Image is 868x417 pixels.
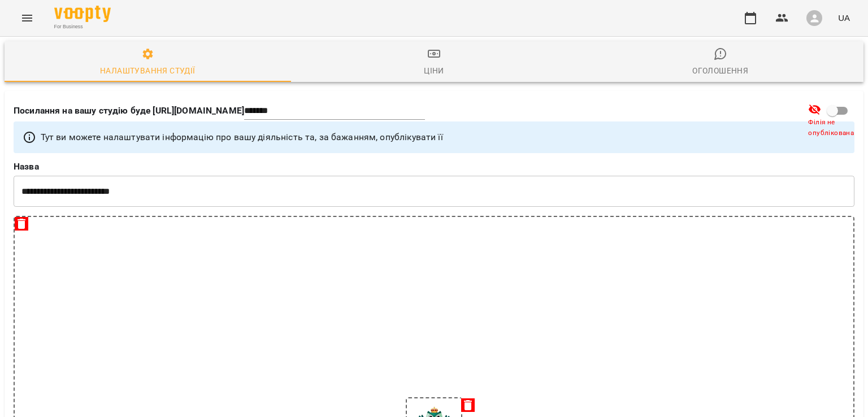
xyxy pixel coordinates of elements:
[834,7,854,28] button: UA
[14,5,41,32] button: Menu
[14,104,244,118] p: Посилання на вашу студію буде [URL][DOMAIN_NAME]
[41,131,443,144] p: Тут ви можете налаштувати інформацію про вашу діяльність та, за бажанням, опублікувати її
[54,6,111,22] img: Voopty Logo
[692,64,748,77] div: Оголошення
[100,64,195,77] div: Налаштування студії
[838,12,850,24] span: UA
[424,64,444,77] div: Ціни
[808,117,865,139] span: Філія не опублікована
[54,23,111,31] span: For Business
[14,162,854,171] label: Назва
